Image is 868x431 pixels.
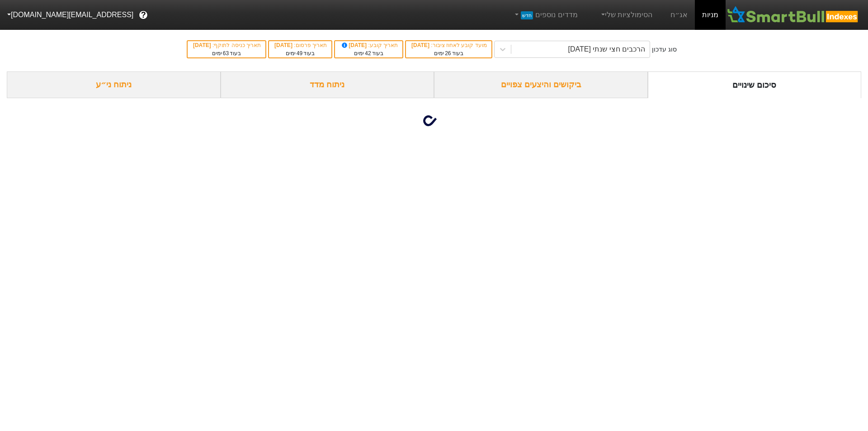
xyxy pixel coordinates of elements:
[340,41,398,49] div: תאריך קובע :
[410,49,486,57] div: בעוד ימים
[411,42,431,48] span: [DATE]
[434,71,648,98] div: ביקושים והיצעים צפויים
[445,50,451,57] span: 26
[648,71,862,98] div: סיכום שינויים
[141,9,146,21] span: ?
[274,42,294,48] span: [DATE]
[297,50,302,57] span: 49
[509,6,581,24] a: מדדים נוספיםחדש
[274,49,327,57] div: בעוד ימים
[223,50,229,57] span: 63
[340,42,368,48] span: [DATE]
[192,41,261,49] div: תאריך כניסה לתוקף :
[192,49,261,57] div: בעוד ימים
[423,110,445,132] img: loading...
[521,11,533,19] span: חדש
[652,45,677,54] div: סוג עדכון
[568,44,645,55] div: הרכבים חצי שנתי [DATE]
[7,71,221,98] div: ניתוח ני״ע
[274,41,327,49] div: תאריך פרסום :
[221,71,434,98] div: ניתוח מדד
[410,41,486,49] div: מועד קובע לאחוז ציבור :
[596,6,656,24] a: הסימולציות שלי
[365,50,371,57] span: 42
[193,42,212,48] span: [DATE]
[340,49,398,57] div: בעוד ימים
